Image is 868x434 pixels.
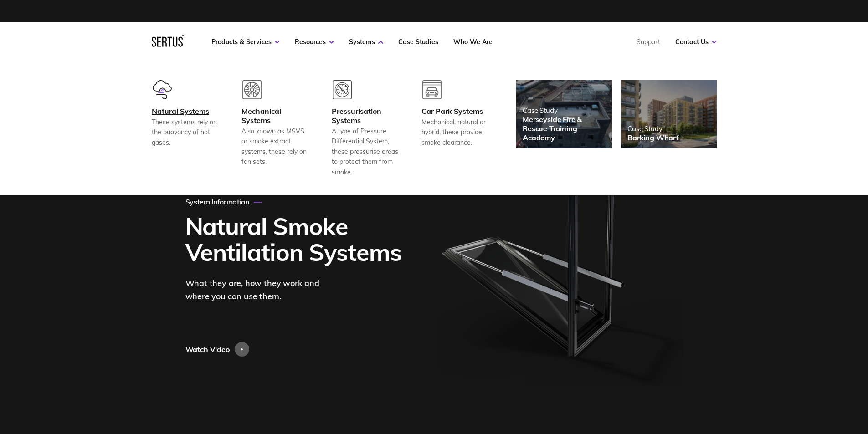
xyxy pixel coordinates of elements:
a: Systems [349,38,383,46]
div: Natural Systems [152,107,219,116]
div: What they are, how they work and where you can use them. [185,277,336,303]
div: Case Study [523,106,606,115]
a: Car Park SystemsMechanical, natural or hybrid, these provide smoke clearance. [421,80,489,177]
div: A type of Pressure Differential System, these pressurise areas to protect them from smoke. [332,126,399,177]
div: These systems rely on the buoyancy of hot gases. [152,117,219,148]
a: Support [637,38,660,46]
div: Also known as MSVS or smoke extract systems, these rely on fan sets. [241,126,309,167]
div: Pressurisation Systems [332,107,399,125]
a: Who We Are [453,38,493,46]
a: Contact Us [675,38,717,46]
a: Case StudyMerseyside Fire & Rescue Training Academy [516,80,612,148]
a: Case StudyBarking Wharf [621,80,717,148]
a: Products & Services [211,38,280,46]
div: Mechanical Systems [241,107,309,125]
iframe: Chat Widget [704,328,868,434]
div: Case Study [627,124,679,133]
div: Barking Wharf [627,133,679,142]
a: Mechanical SystemsAlso known as MSVS or smoke extract systems, these rely on fan sets. [241,80,309,177]
a: Resources [295,38,334,46]
img: group-601-1.svg [153,80,172,99]
a: Natural SystemsThese systems rely on the buoyancy of hot gases. [152,80,219,177]
a: Case Studies [398,38,438,46]
div: Watch Video [185,342,230,357]
div: Mechanical, natural or hybrid, these provide smoke clearance. [421,117,489,148]
div: System Information [185,197,262,206]
h1: Natural Smoke Ventilation Systems [185,213,410,265]
div: Car Park Systems [421,107,489,116]
a: Pressurisation SystemsA type of Pressure Differential System, these pressurise areas to protect t... [332,80,399,177]
div: Merseyside Fire & Rescue Training Academy [523,115,606,142]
